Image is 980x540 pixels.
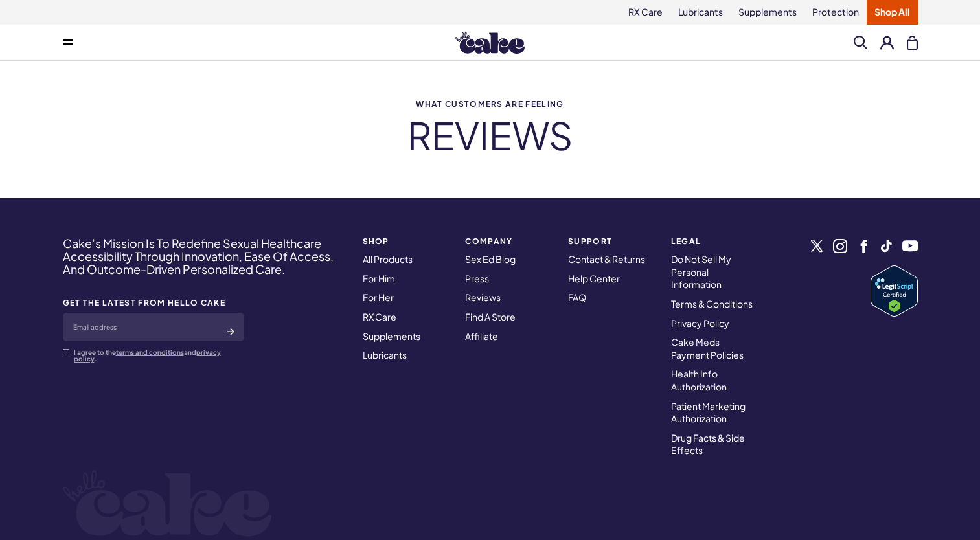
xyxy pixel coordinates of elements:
[63,100,918,108] span: What customers are feeling
[671,400,746,425] a: Patient Marketing Authorization
[74,349,244,362] p: I agree to the and .
[671,253,731,290] a: Do Not Sell My Personal Information
[871,265,918,317] a: Verify LegitScript Approval for www.hellocake.com
[871,265,918,317] img: Verify Approval for www.hellocake.com
[63,298,244,307] strong: GET THE LATEST FROM HELLO CAKE
[568,291,586,303] a: FAQ
[63,237,346,275] h4: Cake’s Mission Is To Redefine Sexual Healthcare Accessibility Through Innovation, Ease Of Access,...
[455,32,525,54] img: Hello Cake
[465,291,501,303] a: Reviews
[63,470,272,537] img: logo-white
[568,253,645,265] a: Contact & Returns
[363,237,450,245] strong: SHOP
[63,115,918,156] h2: REVIEWS
[465,253,516,265] a: Sex Ed Blog
[363,311,396,322] a: RX Care
[671,432,745,456] a: Drug Facts & Side Effects
[568,273,620,284] a: Help Center
[671,368,727,392] a: Health Info Authorization
[74,348,221,363] a: privacy policy
[465,273,489,284] a: Press
[465,237,553,245] strong: COMPANY
[363,273,395,284] a: For Him
[363,349,407,361] a: Lubricants
[671,298,753,309] a: Terms & Conditions
[671,336,744,361] a: Cake Meds Payment Policies
[116,348,184,356] a: terms and conditions
[568,237,655,245] strong: Support
[671,317,729,329] a: Privacy Policy
[465,330,498,342] a: Affiliate
[363,291,394,303] a: For Her
[465,311,516,322] a: Find A Store
[363,330,420,342] a: Supplements
[363,253,413,265] a: All Products
[671,237,758,245] strong: Legal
